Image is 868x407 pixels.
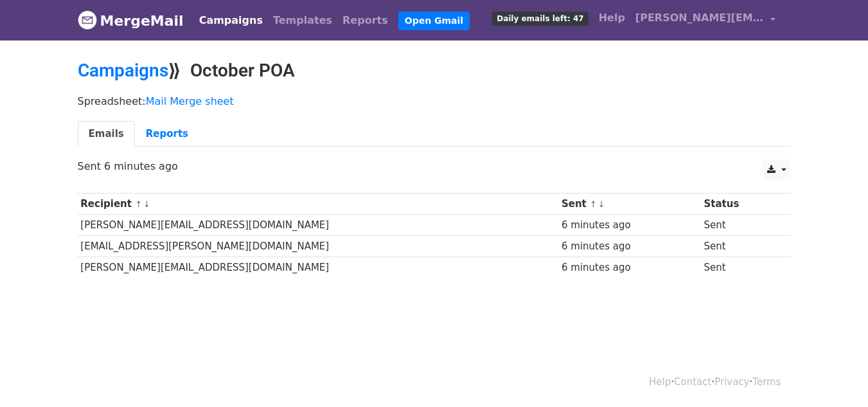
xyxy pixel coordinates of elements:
h2: ⟫ October POA [78,60,791,82]
a: Mail Merge sheet [146,95,234,107]
a: MergeMail [78,7,184,34]
a: Help [649,376,671,388]
a: Templates [268,8,337,33]
a: Campaigns [194,8,268,33]
a: Help [594,5,630,31]
a: ↓ [143,199,150,209]
div: 6 minutes ago [562,260,698,275]
a: Terms [752,376,781,388]
td: [PERSON_NAME][EMAIL_ADDRESS][DOMAIN_NAME] [78,257,559,278]
a: Daily emails left: 47 [487,5,593,31]
a: [PERSON_NAME][EMAIL_ADDRESS][PERSON_NAME][DOMAIN_NAME] [630,5,781,35]
a: Emails [78,121,135,147]
td: [EMAIL_ADDRESS][PERSON_NAME][DOMAIN_NAME] [78,236,559,257]
span: Daily emails left: 47 [492,12,588,26]
p: Spreadsheet: [78,95,791,108]
th: Recipient [78,194,559,215]
a: ↓ [598,199,605,209]
div: 6 minutes ago [562,218,698,233]
td: Sent [701,257,779,278]
a: ↑ [590,199,597,209]
a: Contact [674,376,711,388]
th: Status [701,194,779,215]
td: Sent [701,215,779,236]
a: Campaigns [78,60,168,81]
th: Sent [558,194,700,215]
a: Reports [337,8,393,33]
img: MergeMail logo [78,10,97,30]
a: Reports [135,121,199,147]
p: Sent 6 minutes ago [78,159,791,173]
a: ↑ [135,199,142,209]
a: Open Gmail [398,12,470,30]
td: [PERSON_NAME][EMAIL_ADDRESS][DOMAIN_NAME] [78,215,559,236]
a: Privacy [714,376,749,388]
td: Sent [701,236,779,257]
div: 6 minutes ago [562,239,698,254]
span: [PERSON_NAME][EMAIL_ADDRESS][PERSON_NAME][DOMAIN_NAME] [635,10,764,26]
